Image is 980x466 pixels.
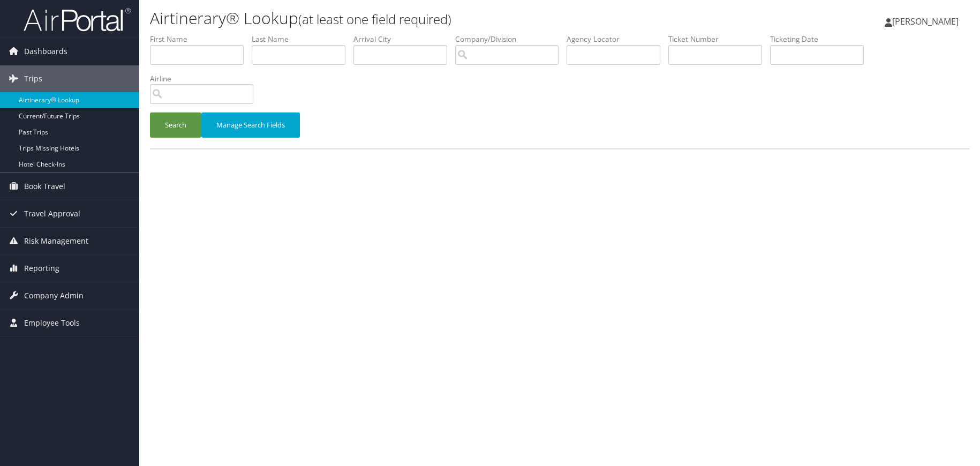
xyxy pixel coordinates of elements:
label: Ticket Number [668,34,770,44]
img: airportal-logo.png [24,7,131,32]
label: Company/Division [455,34,567,44]
span: [PERSON_NAME] [892,16,959,27]
label: Arrival City [353,34,455,44]
span: Book Travel [24,173,65,200]
span: Trips [24,65,42,92]
span: Reporting [24,255,59,282]
span: Dashboards [24,38,67,65]
label: Airline [150,73,261,84]
small: (at least one field required) [298,10,451,28]
a: [PERSON_NAME] [885,5,969,37]
button: Search [150,112,201,138]
span: Travel Approval [24,200,80,227]
h1: Airtinerary® Lookup [150,7,696,29]
label: Agency Locator [567,34,668,44]
label: Last Name [252,34,353,44]
label: First Name [150,34,252,44]
label: Ticketing Date [770,34,872,44]
span: Employee Tools [24,310,80,336]
span: Risk Management [24,228,88,254]
button: Manage Search Fields [201,112,300,138]
span: Company Admin [24,282,84,309]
